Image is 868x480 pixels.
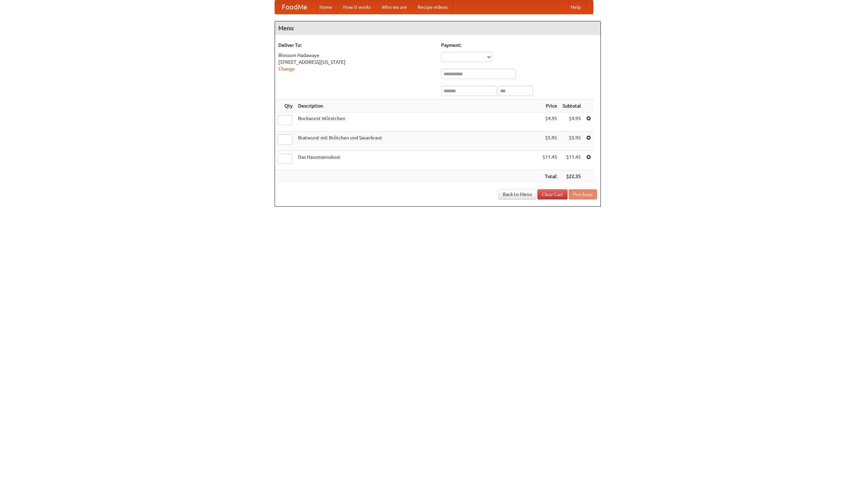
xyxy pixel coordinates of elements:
[565,0,586,14] a: Help
[498,189,536,199] a: Back to Menu
[560,151,584,170] td: $11.45
[540,151,560,170] td: $11.45
[537,189,568,199] a: Clear Cart
[376,0,412,14] a: Who we are
[275,100,295,112] th: Qty
[295,132,540,151] td: Bratwurst mit Brötchen und Sauerkraut
[560,100,584,112] th: Subtotal
[314,0,338,14] a: Home
[560,132,584,151] td: $5.95
[540,170,560,183] th: Total:
[540,100,560,112] th: Price
[560,170,584,183] th: $22.35
[441,42,597,49] h5: Payment:
[540,132,560,151] td: $5.95
[275,0,314,14] a: FoodMe
[338,0,376,14] a: How it works
[540,112,560,132] td: $4.95
[560,112,584,132] td: $4.95
[295,100,540,112] th: Description
[278,42,434,49] h5: Deliver To:
[295,151,540,170] td: Das Hausmannskost
[278,66,295,72] a: Change
[278,52,434,59] div: Blossom Hadawaye
[275,21,600,35] h4: Menu
[295,112,540,132] td: Bockwurst Würstchen
[278,59,434,65] div: [STREET_ADDRESS][US_STATE]
[412,0,453,14] a: Recipe videos
[569,189,597,199] button: Purchase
